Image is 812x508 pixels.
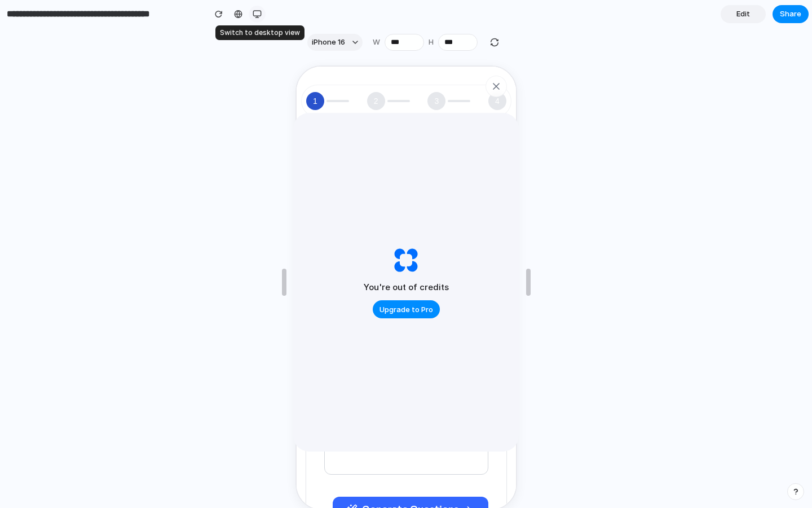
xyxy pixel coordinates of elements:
[77,28,82,41] span: 2
[373,300,440,318] button: Upgrade to Pro
[373,37,380,48] label: W
[138,28,142,41] span: 3
[307,34,363,51] button: iPhone 16
[16,28,21,41] span: 1
[28,87,192,131] h1: Create 360 Feedback Survey
[28,237,192,249] label: Job Title
[28,299,192,311] label: Context
[379,304,433,316] span: Upgrade to Pro
[70,25,89,43] button: 2
[773,5,809,23] button: Share
[28,135,192,163] p: Fill in the details below to generate personalized feedback questions
[28,181,192,193] label: Name
[721,5,766,23] a: Edit
[10,25,28,43] button: 1
[429,37,434,48] label: H
[198,28,203,41] span: 4
[312,37,345,48] span: iPhone 16
[736,8,750,20] span: Edit
[780,8,801,20] span: Share
[36,430,192,456] button: Generate Questions
[192,25,210,43] button: 4
[364,281,449,294] h2: You're out of credits
[65,437,162,449] span: Generate Questions
[215,25,304,40] div: Switch to desktop view
[131,25,149,43] button: 3
[165,318,185,338] button: Start voice recording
